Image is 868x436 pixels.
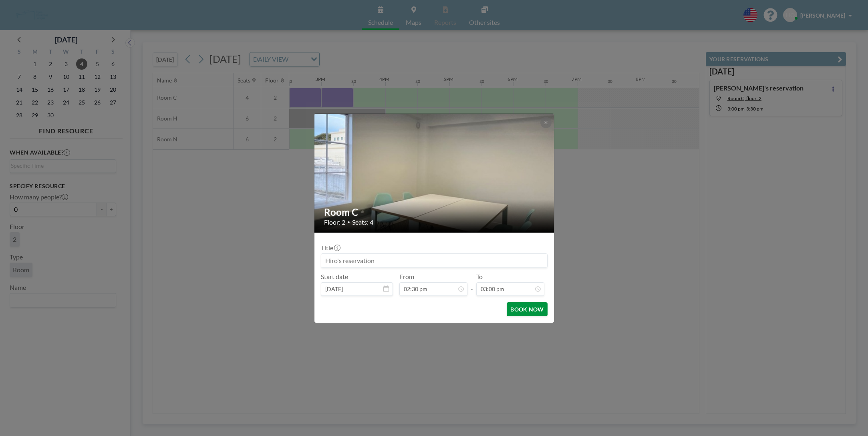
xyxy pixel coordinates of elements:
label: Title [321,244,340,252]
span: Seats: 4 [352,218,373,226]
button: BOOK NOW [507,302,547,316]
span: • [347,219,350,225]
span: Floor: 2 [324,218,345,226]
label: To [476,273,483,281]
span: - [471,275,473,293]
input: Hiro's reservation [321,254,547,267]
img: 537.JPG [314,83,555,263]
label: Start date [321,273,348,281]
h2: Room C [324,206,545,218]
label: From [399,273,414,281]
